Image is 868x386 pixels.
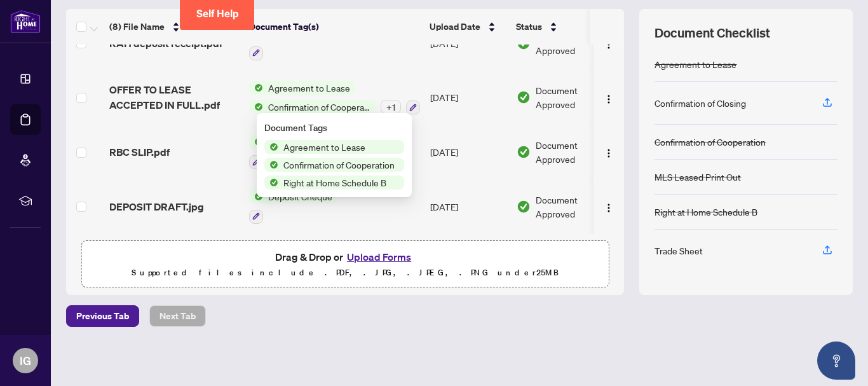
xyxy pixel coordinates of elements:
td: [DATE] [425,125,512,179]
span: Confirmation of Cooperation [263,100,376,114]
span: IG [20,352,31,369]
span: Self Help [196,8,239,20]
button: Previous Tab [66,305,139,327]
img: Logo [604,94,614,104]
img: Status Icon [249,190,263,203]
div: Trade Sheet [654,244,703,258]
img: Status Icon [249,100,263,114]
div: Confirmation of Cooperation [654,135,766,149]
button: Status IconDeposit Slip - Bank [249,135,347,169]
img: Document Status [517,200,531,214]
span: Drag & Drop orUpload FormsSupported files include .PDF, .JPG, .JPEG, .PNG under25MB [82,241,608,288]
button: Open asap [817,341,855,380]
span: Document Approved [536,193,614,221]
button: Status IconDeposit Cheque [249,190,337,224]
img: Logo [604,148,614,158]
button: Logo [599,196,619,217]
img: Logo [604,39,614,50]
img: Document Status [517,90,531,104]
td: [DATE] [425,71,512,125]
span: Document Checklist [654,24,770,42]
div: Right at Home Schedule B [654,205,757,219]
span: Previous Tab [76,306,129,326]
div: MLS Leased Print Out [654,170,741,184]
span: Status [516,20,542,34]
img: Status Icon [249,135,263,149]
img: Logo [604,203,614,213]
div: Agreement to Lease [654,57,736,71]
th: Upload Date [424,9,511,45]
span: Document Approved [536,138,614,166]
button: Status IconAgreement to LeaseStatus IconConfirmation of Cooperation+1 [249,81,420,115]
td: [DATE] [425,179,512,234]
span: (8) File Name [109,20,165,34]
img: Status Icon [264,158,278,172]
button: Logo [599,87,619,107]
img: Status Icon [249,81,263,95]
img: Document Status [517,145,531,159]
span: Agreement to Lease [278,140,370,154]
button: Upload Forms [343,249,415,265]
div: + 1 [381,100,401,114]
button: Logo [599,142,619,162]
button: Next Tab [149,305,206,327]
p: Supported files include .PDF, .JPG, .JPEG, .PNG under 25 MB [90,265,600,280]
span: OFFER TO LEASE ACCEPTED IN FULL.pdf [109,82,239,113]
span: RBC SLIP.pdf [109,144,170,160]
span: Drag & Drop or [275,249,415,265]
th: Status [511,9,619,45]
div: Confirmation of Closing [654,96,746,110]
span: DEPOSIT DRAFT.jpg [109,199,204,214]
img: Status Icon [264,140,278,154]
img: Status Icon [264,176,278,190]
span: Upload Date [430,20,480,34]
div: Document Tags [264,121,404,135]
span: Right at Home Schedule B [278,176,391,190]
span: Confirmation of Cooperation [278,158,400,172]
span: Document Approved [536,83,614,111]
th: (8) File Name [104,9,244,45]
img: logo [10,10,41,33]
span: Agreement to Lease [263,81,355,95]
th: Document Tag(s) [244,9,424,45]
